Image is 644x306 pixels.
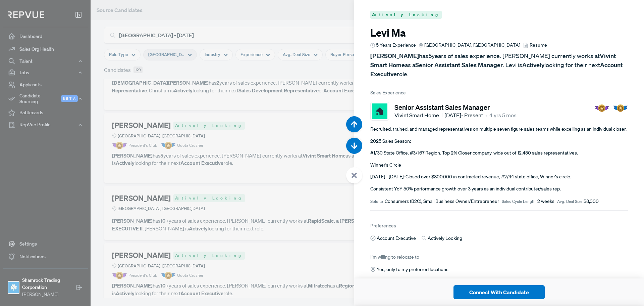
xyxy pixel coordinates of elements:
span: Sales Cycle Length [502,199,536,205]
a: Resume [523,42,547,49]
span: Vivint Smart Home [394,111,442,119]
strong: Actively [522,61,544,69]
p: has years of sales experience. [PERSON_NAME] currently works at as a . Levi is looking for their ... [370,51,628,79]
span: Resume [530,42,547,49]
span: 5 Years Experience [376,42,416,49]
span: Actively Looking [370,11,442,19]
button: Connect With Candidate [453,285,545,299]
span: Actively Looking [428,235,462,242]
article: • [485,111,487,119]
span: Sold to [370,199,383,205]
span: Preferences [370,223,396,229]
span: 4 yrs 5 mos [489,111,517,119]
strong: Senior Assistant Sales Manager [415,61,503,69]
span: I’m willing to relocate to [370,254,419,260]
span: 2 weeks [537,198,554,205]
p: 2025 Sales Season: [370,138,628,145]
span: Account Executive [377,235,416,242]
img: Quota Badge [613,104,628,112]
span: [GEOGRAPHIC_DATA], [GEOGRAPHIC_DATA] [424,42,520,49]
p: Winner's Circle [370,162,628,169]
img: Vivint Smart Home [372,103,387,119]
p: Consistent YoY 50% performance growth over 3 years as an individual contributer/sales rep. [370,186,628,192]
span: [DATE] - Present [444,111,483,119]
h3: Levi Ma [370,27,628,39]
p: Recruited, trained, and managed representatives on multiple seven figure sales teams while excell... [370,126,628,133]
span: $8,000 [584,198,599,205]
strong: 5 [428,52,432,60]
span: Consumers (B2C), Small Business Owner/Entrepreneur [385,198,499,205]
p: [DATE] - [DATE]: Closed over $800,000 in contracted revenue, #2/44 state office, Winner’s circle. [370,174,628,180]
span: Sales Experience [370,89,628,96]
strong: [PERSON_NAME] [370,52,419,60]
span: Yes, only to my preferred locations [377,266,448,273]
span: Avg. Deal Size [557,199,582,205]
h5: Senior Assistant Sales Manager [394,103,517,111]
p: #1/30 State Office. #3/167 Region. Top 2% Closer company-wide out of 12,450 sales representatives. [370,150,628,157]
img: President Badge [594,104,609,112]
